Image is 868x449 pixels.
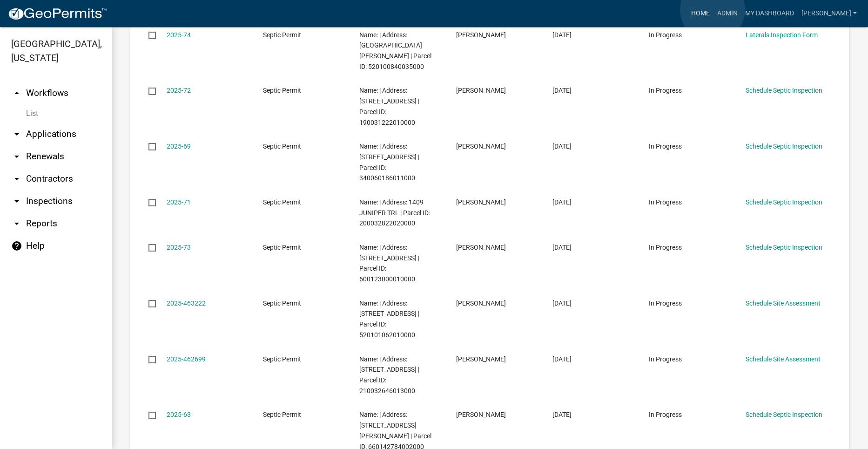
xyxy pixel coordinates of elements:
span: Name: | Address: 2151 NORTH RIVER SCHOOL RD | Parcel ID: 340060186011000 [359,143,419,182]
span: Bill Gibson [456,411,506,418]
span: Rick Rogers [456,299,506,307]
i: help [11,240,22,252]
span: 08/25/2025 [552,31,572,39]
span: Name: | Address: 2647 BITTERSWEET AVE | Parcel ID: 600123000010000 [359,244,419,283]
span: Scott Waters [456,143,506,150]
a: Schedule Septic Inspection [746,87,822,94]
i: arrow_drop_up [11,88,22,99]
span: Name: | Address: 2188 114TH CT | Parcel ID: 190031222010000 [359,87,419,126]
span: Name: | Address: ST CHARLES RD | Parcel ID: 520100840035000 [359,31,431,70]
a: 2025-63 [167,411,191,418]
a: Schedule Septic Inspection [746,411,822,418]
span: Septic Permit [263,31,301,39]
i: arrow_drop_down [11,173,22,184]
span: Name: | Address: 1409 JUNIPER TRL | Parcel ID: 200032822020000 [359,198,430,227]
a: 2025-71 [167,198,191,206]
i: arrow_drop_down [11,196,22,207]
a: 2025-463222 [167,299,206,307]
span: Septic Permit [263,411,301,418]
span: Septic Permit [263,355,301,363]
a: Schedule Septic Inspection [746,244,822,251]
span: 08/19/2025 [552,198,572,206]
span: Septic Permit [263,198,301,206]
span: Travis Bud Witt [456,31,506,39]
span: Septic Permit [263,87,301,94]
span: In Progress [649,411,682,418]
a: 2025-69 [167,143,191,150]
span: Septic Permit [263,244,301,251]
a: Schedule Septic Inspection [746,143,822,150]
span: In Progress [649,244,682,251]
span: Septic Permit [263,299,301,307]
a: My Dashboard [741,5,798,22]
span: In Progress [649,31,682,39]
span: 08/13/2025 [552,299,572,307]
a: Schedule Site Assessment [746,299,821,307]
span: 08/18/2025 [552,244,572,251]
a: 2025-462699 [167,355,206,363]
span: Allen Akers [456,87,506,94]
span: Travis Bud Witt [456,244,506,251]
span: In Progress [649,143,682,150]
a: Schedule Septic Inspection [746,198,822,206]
i: arrow_drop_down [11,218,22,229]
span: 08/22/2025 [552,87,572,94]
span: 08/11/2025 [552,411,572,418]
a: 2025-73 [167,244,191,251]
a: [PERSON_NAME] [798,5,861,22]
span: Septic Permit [263,143,301,150]
span: Dusty Jordan [456,198,506,206]
span: In Progress [649,299,682,307]
span: 08/20/2025 [552,143,572,150]
i: arrow_drop_down [11,151,22,162]
span: 08/12/2025 [552,355,572,363]
span: In Progress [649,198,682,206]
a: 2025-74 [167,31,191,39]
span: In Progress [649,355,682,363]
span: Name: | Address: 1428 HOGBACK BRIDGE RD | Parcel ID: 210032646013000 [359,355,419,395]
span: Name: | Address: 2385 HOLLIWELL BRIDGE RD | Parcel ID: 520101062010000 [359,299,419,339]
span: Rick Rogers [456,355,506,363]
a: Schedule Site Assessment [746,355,821,363]
a: Admin [713,5,741,22]
span: In Progress [649,87,682,94]
a: 2025-72 [167,87,191,94]
i: arrow_drop_down [11,129,22,140]
a: Laterals Inspection Form [746,31,818,39]
a: Home [687,5,713,22]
